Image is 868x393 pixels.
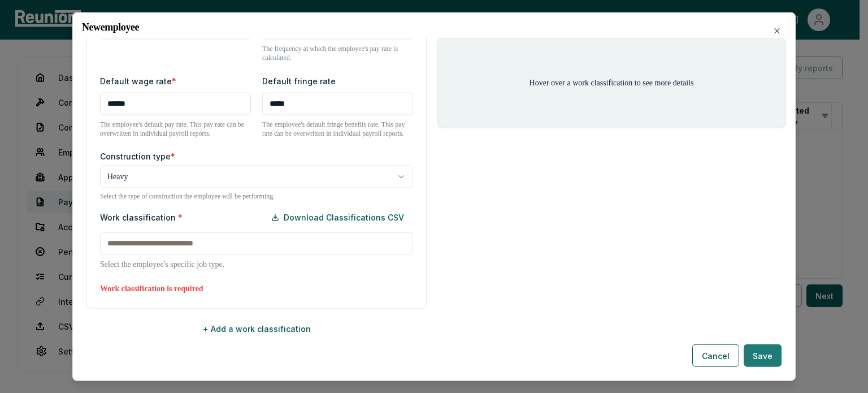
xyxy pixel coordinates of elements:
p: Work classification is required [100,282,413,294]
button: Cancel [692,344,739,367]
button: Download Classifications CSV [262,206,413,228]
label: Construction type [100,150,413,162]
label: Default fringe rate [262,76,336,85]
p: Select the employee's specific job type. [100,258,413,270]
label: Work classification [100,211,183,223]
p: The employee's default fringe benefits rate. This pay rate can be overwritten in individual payro... [262,119,413,137]
p: The employee's default pay rate. This pay rate can be overwritten in individual payroll reports. [100,119,251,137]
p: Select the type of construction the employee will be performing. [100,191,413,200]
button: Save [744,344,782,367]
p: The frequency at which the employee's pay rate is calculated. [262,44,413,62]
label: Default wage rate [100,76,176,85]
p: Hover over a work classification to see more details [530,77,694,89]
h2: New employee [82,21,786,32]
button: + Add a work classification [86,317,427,340]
